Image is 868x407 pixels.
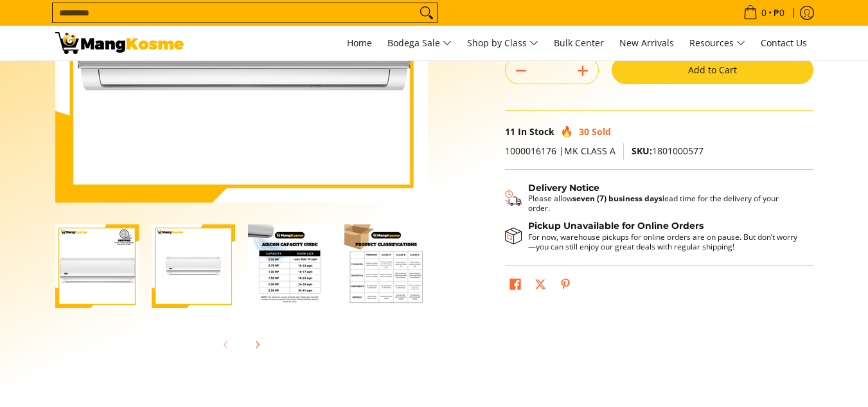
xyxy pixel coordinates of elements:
span: SKU: [632,145,652,157]
span: Shop by Class [467,35,538,51]
span: 1801000577 [632,145,704,157]
span: Contact Us [761,37,807,49]
a: Home [341,26,378,60]
a: Post on X [531,275,549,297]
img: Carrier 1.0 HP Optima 3 R32 Split-Type Non-Inverter Air Conditioner (Class A)-4 [344,224,428,308]
a: Shop by Class [461,26,545,60]
p: Please allow lead time for the delivery of your order. [528,194,801,213]
img: Carrier Optima 3 SET 1.0HP Split-Type Aircon (Class A) l Mang Kosme [55,32,184,54]
span: In Stock [518,125,554,138]
a: Contact Us [754,26,813,60]
a: Pin on Pinterest [556,275,574,297]
span: Home [347,37,372,49]
button: Shipping & Delivery [505,183,801,213]
span: Resources [689,35,745,51]
button: Subtract [506,60,536,81]
span: New Arrivals [619,37,674,49]
nav: Main Menu [197,26,813,60]
button: Next [243,330,271,359]
img: Carrier 1.0 HP Optima 3 R32 Split-Type Non-Inverter Air Conditioner (Class A)-2 [152,224,235,308]
img: Carrier 1.0 HP Optima 3 R32 Split-Type Non-Inverter Air Conditioner (Class A)-1 [55,224,139,308]
span: 0 [759,8,768,17]
a: Bodega Sale [381,26,458,60]
strong: Pickup Unavailable for Online Orders [528,220,704,231]
p: For now, warehouse pickups for online orders are on pause. But don’t worry—you can still enjoy ou... [528,232,801,251]
span: ₱0 [772,8,786,17]
a: Bulk Center [547,26,610,60]
strong: seven (7) business days [572,193,662,204]
span: Bulk Center [554,37,604,49]
a: Share on Facebook [506,275,524,297]
button: Add to Cart [612,56,813,84]
span: Sold [592,125,611,138]
a: New Arrivals [613,26,680,60]
span: Bodega Sale [387,35,452,51]
button: Search [416,3,437,23]
span: 1000016176 |MK CLASS A [505,145,616,157]
span: • [740,6,788,20]
img: Carrier 1.0 HP Optima 3 R32 Split-Type Non-Inverter Air Conditioner (Class A)-3 [248,224,332,308]
button: Add [567,60,598,81]
strong: Delivery Notice [528,182,599,194]
span: 11 [505,125,515,138]
a: Resources [683,26,752,60]
span: 30 [579,125,589,138]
